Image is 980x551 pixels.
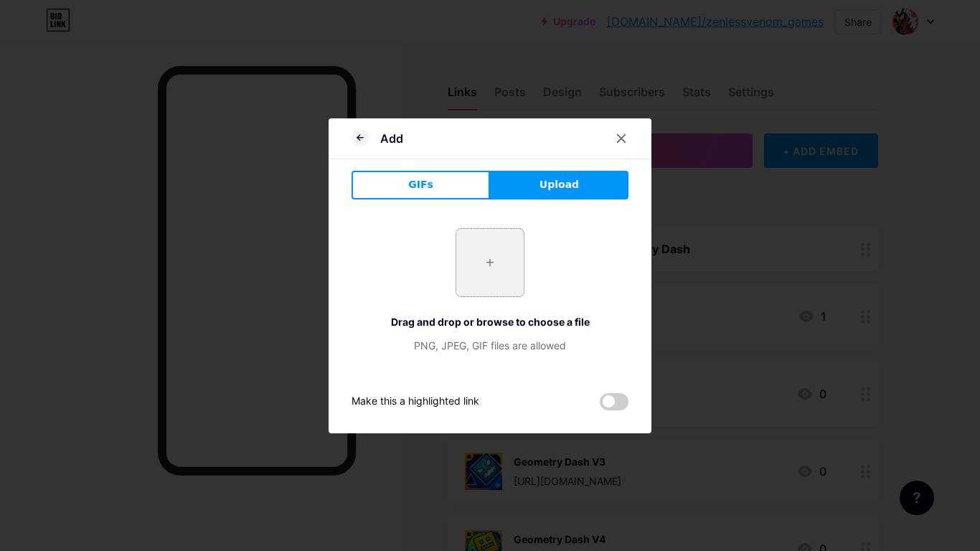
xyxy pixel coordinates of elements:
div: PNG, JPEG, GIF files are allowed [352,338,628,353]
span: GIFs [408,177,433,192]
span: Upload [540,177,579,192]
div: Make this a highlighted link [352,393,479,410]
div: Add [380,130,403,147]
div: Drag and drop or browse to choose a file [352,314,628,329]
button: Upload [490,171,628,199]
button: GIFs [352,171,490,199]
